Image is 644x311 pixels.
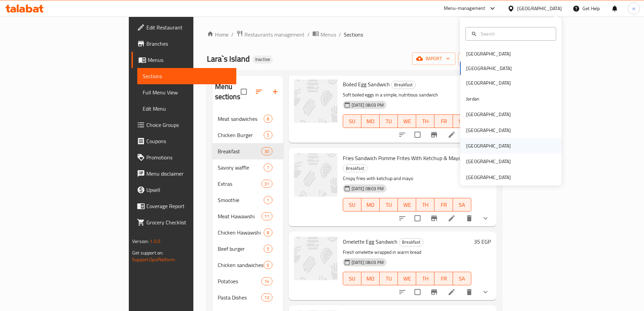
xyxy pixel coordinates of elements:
[150,237,160,246] span: 1.0.0
[382,200,395,210] span: TU
[264,116,272,122] span: 8
[434,198,453,212] button: FR
[437,274,450,284] span: FR
[343,79,390,89] span: Boiled Egg Sandwich
[478,30,552,38] input: Search
[132,237,149,246] span: Version:
[398,198,416,212] button: WE
[419,274,432,284] span: TH
[419,200,432,210] span: TH
[426,127,442,143] button: Branch-specific-item
[236,30,305,39] a: Restaurants management
[364,274,377,284] span: MO
[437,200,450,210] span: FR
[434,272,453,285] button: FR
[364,200,377,210] span: MO
[132,52,236,68] a: Menus
[218,131,264,139] span: Chicken Burger
[218,115,264,123] span: Meat sandwiches
[399,238,424,246] div: Breakfast
[401,116,413,126] span: WE
[264,163,272,172] div: items
[343,153,461,163] span: Fries Sandwich Pomme Frites With Ketchup & Mayo
[453,114,471,128] button: SA
[349,259,386,266] span: [DATE] 08:03 PM
[294,80,337,123] img: Boiled Egg Sandwich
[410,211,425,225] span: Select to update
[212,127,283,143] div: Chicken Burger5
[517,5,562,12] div: [GEOGRAPHIC_DATA]
[143,88,231,96] span: Full Menu View
[346,200,359,210] span: SU
[401,274,413,284] span: WE
[380,114,398,128] button: TU
[212,241,283,257] div: Beef burger5
[466,111,511,118] div: [GEOGRAPHIC_DATA]
[207,51,250,66] span: Lara`s Island
[212,289,283,306] div: Pasta Dishes13
[294,153,337,197] img: Fries Sandwich Pomme Frites With Ketchup & Mayo
[218,277,262,285] div: Potatoes
[456,116,469,126] span: SA
[218,293,262,302] div: Pasta Dishes
[218,228,264,237] span: Chicken Hawawshi
[391,81,415,89] span: Breakfast
[146,170,231,178] span: Menu disclaimer
[380,272,398,285] button: TU
[253,55,273,64] div: Inactive
[132,36,236,52] a: Branches
[264,164,272,171] span: 7
[394,127,410,143] button: sort-choices
[294,237,337,280] img: Omelette Egg Sandwich
[346,274,359,284] span: SU
[218,196,264,204] span: Smoothie
[143,105,231,113] span: Edit Menu
[458,52,502,65] button: export
[444,4,485,13] div: Menu-management
[261,293,272,302] div: items
[416,272,434,285] button: TH
[146,186,231,194] span: Upsell
[132,149,236,165] a: Promotions
[474,237,491,246] h6: 35 EGP
[148,56,231,64] span: Menus
[633,5,635,12] span: n
[264,261,272,269] div: items
[437,116,450,126] span: FR
[212,192,283,208] div: Smoothie1
[262,213,272,220] span: 11
[264,245,272,253] div: items
[346,116,359,126] span: SU
[212,143,283,159] div: Breakfast30
[448,214,456,222] a: Edit menu item
[146,23,231,31] span: Edit Restaurant
[146,137,231,145] span: Coupons
[466,174,511,181] div: [GEOGRAPHIC_DATA]
[237,85,251,99] span: Select all sections
[320,30,336,39] span: Menus
[477,284,494,300] button: show more
[343,164,367,172] div: Breakfast
[426,210,442,226] button: Branch-specific-item
[132,214,236,230] a: Grocery Checklist
[132,165,236,182] a: Menu disclaimer
[410,128,425,142] span: Select to update
[218,163,264,172] div: Savory waffle
[466,79,511,87] div: [GEOGRAPHIC_DATA]
[426,284,442,300] button: Branch-specific-item
[212,257,283,273] div: Chicken sandwiches6
[448,288,456,296] a: Edit menu item
[466,95,479,103] div: Jordan
[212,176,283,192] div: Extras31
[339,30,341,39] li: /
[218,261,264,269] span: Chicken sandwiches
[132,19,236,36] a: Edit Restaurant
[262,181,272,187] span: 31
[264,246,272,252] span: 5
[382,116,395,126] span: TU
[137,68,236,84] a: Sections
[261,277,272,285] div: items
[244,30,305,39] span: Restaurants management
